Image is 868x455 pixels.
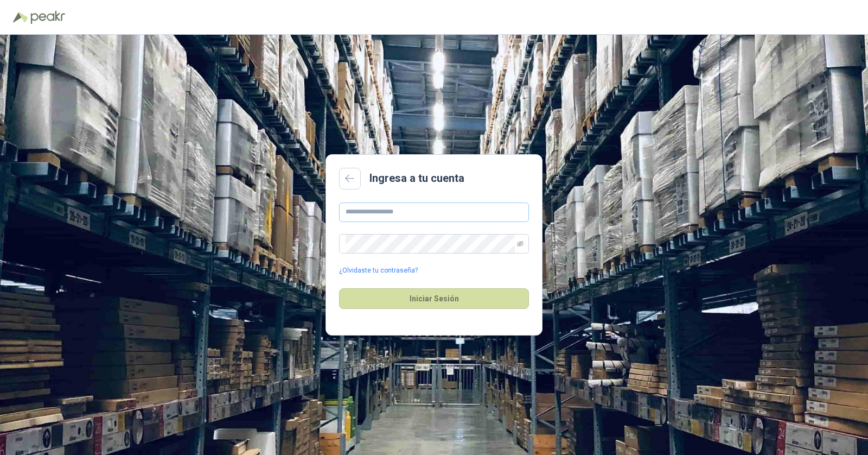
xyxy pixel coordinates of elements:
[339,266,418,276] a: ¿Olvidaste tu contraseña?
[369,170,464,187] h2: Ingresa a tu cuenta
[339,288,529,309] button: Iniciar Sesión
[30,11,65,24] img: Peakr
[517,241,524,247] span: eye-invisible
[13,12,28,23] img: Logo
